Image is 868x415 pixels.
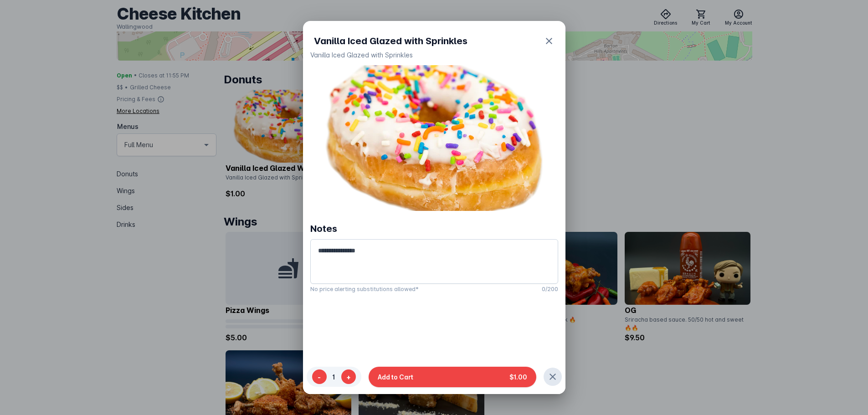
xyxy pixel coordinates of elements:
[369,366,536,387] button: Add to Cart$1.00
[341,369,356,384] button: +
[542,284,558,293] mat-hint: 0/200
[310,65,558,211] img: 98cff4b5-f153-4d8e-ae4e-462a328fe98e.webp
[310,222,337,236] div: Notes
[327,372,341,381] span: 1
[312,369,327,384] button: -
[378,372,413,381] span: Add to Cart
[310,284,419,293] mat-hint: No price alerting substitutions allowed*
[310,50,558,60] div: Vanilla Iced Glazed with Sprinkles
[314,34,467,48] span: Vanilla Iced Glazed with Sprinkles
[509,372,527,381] span: $1.00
